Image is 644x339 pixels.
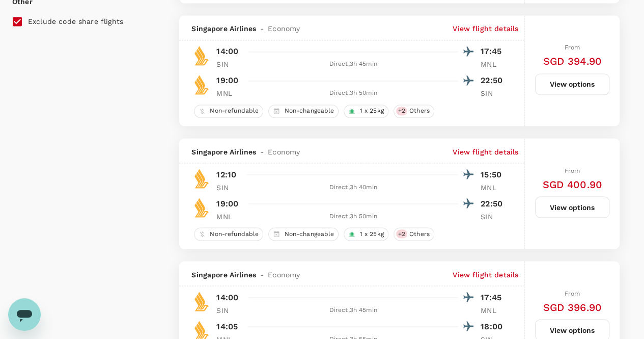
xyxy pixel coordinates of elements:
h6: SGD 394.90 [543,53,602,69]
div: Non-changeable [268,227,339,241]
span: - [256,146,268,157]
img: SQ [191,45,212,66]
p: MNL [481,182,506,192]
span: - [256,23,268,34]
p: View flight details [453,23,518,34]
span: Non-refundable [206,107,263,115]
img: SQ [191,291,212,311]
span: Non-changeable [280,107,338,115]
div: Direct , 3h 40min [248,182,458,192]
p: View flight details [453,146,518,157]
p: 12:10 [216,168,236,180]
p: SIN [216,182,242,192]
div: Direct , 3h 50min [248,88,458,98]
div: 1 x 25kg [344,227,388,241]
span: Non-changeable [280,229,338,238]
div: Non-refundable [194,105,263,118]
p: SIN [481,211,506,221]
span: Singapore Airlines [191,269,256,279]
div: +2Others [394,105,434,118]
p: SIN [481,88,506,98]
span: + 2 [396,229,407,238]
p: 17:45 [481,291,506,303]
p: MNL [216,211,242,221]
span: Economy [268,146,300,157]
span: Others [405,107,434,115]
span: From [565,44,580,51]
div: Direct , 3h 50min [248,211,458,221]
span: Others [405,229,434,238]
p: 14:05 [216,320,238,332]
p: MNL [216,88,242,98]
p: 17:45 [481,45,506,58]
img: SQ [191,74,212,95]
span: Economy [268,269,300,279]
span: From [565,290,580,297]
div: Non-refundable [194,227,263,241]
span: 1 x 25kg [355,107,387,115]
button: View options [535,196,609,218]
span: Singapore Airlines [191,146,256,157]
div: 1 x 25kg [344,105,388,118]
span: - [256,269,268,279]
span: 1 x 25kg [355,229,387,238]
p: SIN [216,305,242,315]
p: 19:00 [216,74,238,87]
span: Singapore Airlines [191,23,256,34]
span: Economy [268,23,300,34]
p: 19:00 [216,197,238,210]
p: MNL [481,305,506,315]
p: View flight details [453,269,518,279]
span: + 2 [396,107,407,115]
iframe: Button to launch messaging window [8,298,41,331]
p: SIN [216,59,242,69]
span: Non-refundable [206,229,263,238]
div: Direct , 3h 45min [248,59,458,69]
p: 22:50 [481,74,506,87]
p: Exclude code share flights [28,16,123,27]
img: SQ [191,197,212,218]
button: View options [535,73,609,95]
p: 14:00 [216,291,238,303]
p: 14:00 [216,45,238,58]
h6: SGD 400.90 [542,176,602,192]
p: 15:50 [481,168,506,180]
div: Direct , 3h 45min [248,305,458,315]
p: 22:50 [481,197,506,210]
div: Non-changeable [268,105,339,118]
span: From [565,167,580,174]
img: SQ [191,168,212,189]
h6: SGD 396.90 [543,299,602,315]
p: MNL [481,59,506,69]
div: +2Others [394,227,434,241]
p: 18:00 [481,320,506,332]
